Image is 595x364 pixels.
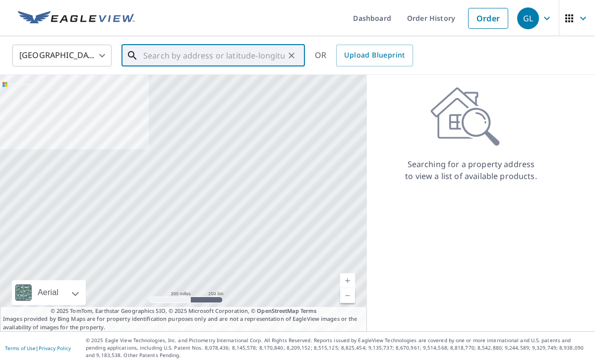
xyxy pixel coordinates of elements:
span: © 2025 TomTom, Earthstar Geographics SIO, © 2025 Microsoft Corporation, © [51,307,317,315]
a: Current Level 5, Zoom In [340,273,355,288]
div: Aerial [12,280,86,305]
a: Current Level 5, Zoom Out [340,288,355,303]
img: EV Logo [18,11,135,26]
a: Privacy Policy [39,345,71,352]
a: Upload Blueprint [336,45,413,66]
div: [GEOGRAPHIC_DATA] [12,42,112,69]
input: Search by address or latitude-longitude [143,42,285,69]
p: © 2025 Eagle View Technologies, Inc. and Pictometry International Corp. All Rights Reserved. Repo... [86,337,590,359]
a: Terms [300,307,317,314]
p: Searching for a property address to view a list of available products. [405,158,537,182]
div: Aerial [35,280,61,305]
div: OR [315,45,413,66]
a: OpenStreetMap [257,307,298,314]
div: GL [517,7,539,29]
a: Terms of Use [5,345,36,352]
span: Upload Blueprint [344,49,405,61]
a: Order [468,8,508,29]
button: Clear [285,49,298,62]
p: | [5,345,71,351]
